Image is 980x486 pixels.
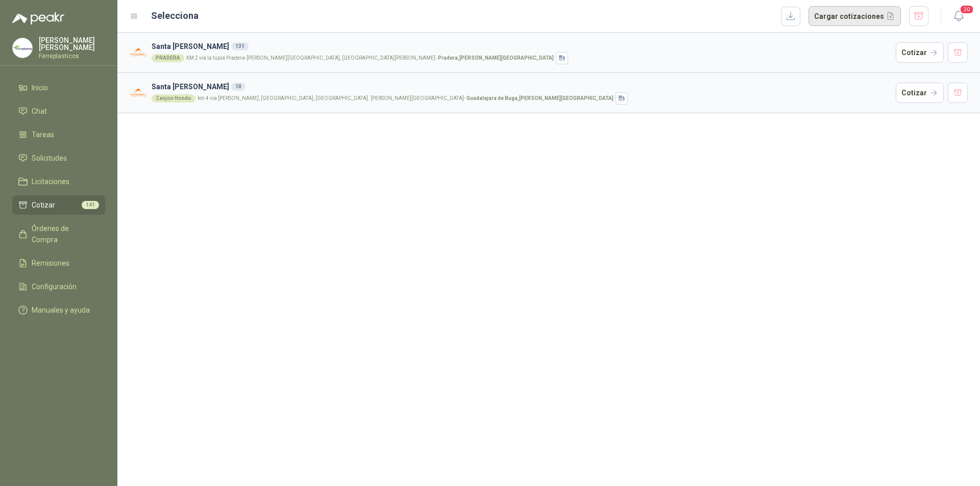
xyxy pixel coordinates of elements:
[13,38,32,58] img: Company Logo
[12,195,105,215] a: Cotizar141
[32,304,90,316] span: Manuales y ayuda
[12,78,105,97] a: Inicio
[12,148,105,168] a: Solicitudes
[151,9,199,23] h2: Selecciona
[896,42,944,63] button: Cotizar
[32,281,77,292] span: Configuración
[32,176,69,187] span: Licitaciones
[467,95,614,101] strong: Guadalajara de Buga , [PERSON_NAME][GEOGRAPHIC_DATA]
[949,7,968,25] button: 20
[32,129,54,140] span: Tareas
[12,101,105,121] a: Chat
[960,5,974,14] span: 20
[82,201,99,209] span: 141
[438,55,554,61] strong: Pradera , [PERSON_NAME][GEOGRAPHIC_DATA]
[130,84,148,102] img: Company Logo
[39,53,105,59] p: Ferreplasticos
[808,6,901,27] button: Cargar cotizaciones
[231,83,246,91] div: 10
[231,42,249,50] div: 131
[12,12,64,24] img: Logo peakr
[152,81,892,92] h3: Santa [PERSON_NAME]
[198,96,614,101] p: km 4 via [PERSON_NAME], [GEOGRAPHIC_DATA], [GEOGRAPHIC_DATA]. [PERSON_NAME][GEOGRAPHIC_DATA] -
[39,37,105,51] p: [PERSON_NAME] [PERSON_NAME]
[32,152,67,164] span: Solicitudes
[12,277,105,296] a: Configuración
[130,44,148,62] img: Company Logo
[32,223,95,245] span: Órdenes de Compra
[32,199,55,211] span: Cotizar
[896,83,944,103] button: Cotizar
[12,219,105,249] a: Órdenes de Compra
[32,258,69,269] span: Remisiones
[12,300,105,320] a: Manuales y ayuda
[12,253,105,273] a: Remisiones
[152,94,195,103] div: Zanjon Hondo
[32,82,48,93] span: Inicio
[186,56,554,61] p: KM 2 vía la tupia Pradera-[PERSON_NAME][GEOGRAPHIC_DATA], [GEOGRAPHIC_DATA][PERSON_NAME] -
[152,54,184,62] div: PRADERA
[12,125,105,144] a: Tareas
[32,106,47,117] span: Chat
[152,41,892,52] h3: Santa [PERSON_NAME]
[12,172,105,191] a: Licitaciones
